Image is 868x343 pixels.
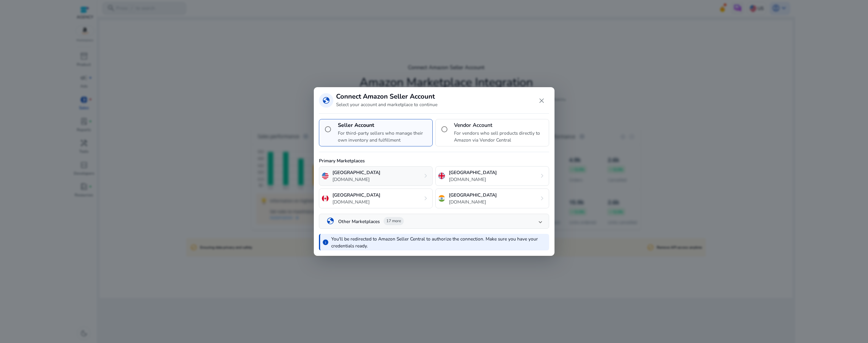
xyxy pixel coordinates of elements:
h4: Seller Account [338,122,430,128]
p: Primary Marketplaces [319,157,549,164]
span: info [322,239,329,246]
img: in.svg [438,195,445,202]
p: [GEOGRAPHIC_DATA] [332,169,380,176]
span: chevron_right [538,194,546,202]
p: [DOMAIN_NAME] [449,198,497,205]
p: [GEOGRAPHIC_DATA] [449,191,497,198]
span: chevron_right [422,194,430,202]
span: globe [322,96,330,104]
img: ca.svg [322,195,329,202]
h4: Vendor Account [454,122,546,128]
p: Other Marketplaces [338,218,380,225]
p: You'll be redirected to Amazon Seller Central to authorize the connection. Make sure you have you... [331,235,545,249]
span: chevron_right [422,172,430,180]
button: Close dialog [534,93,549,108]
p: For vendors who sell products directly to Amazon via Vendor Central [454,130,546,143]
p: [DOMAIN_NAME] [449,176,497,183]
mat-expansion-panel-header: globeOther Marketplaces17 more [319,214,549,228]
img: us.svg [322,173,329,179]
h3: Connect Amazon Seller Account [336,93,437,100]
p: For third-party sellers who manage their own inventory and fulfillment [338,130,430,143]
span: globe [326,217,334,225]
p: [GEOGRAPHIC_DATA] [332,191,380,198]
span: 17 more [386,219,401,224]
img: uk.svg [438,173,445,179]
span: chevron_right [538,172,546,180]
p: [GEOGRAPHIC_DATA] [449,169,497,176]
p: [DOMAIN_NAME] [332,198,380,205]
p: Select your account and marketplace to continue [336,101,437,108]
p: [DOMAIN_NAME] [332,176,380,183]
